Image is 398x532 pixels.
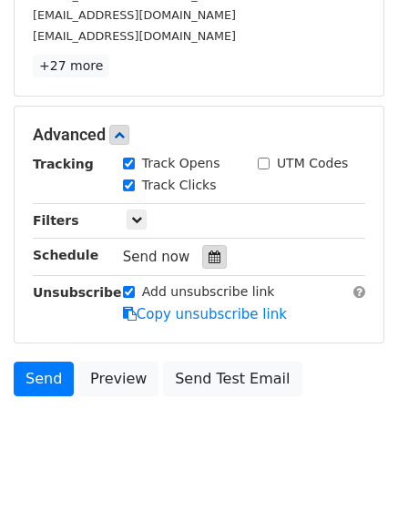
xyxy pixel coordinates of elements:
strong: Schedule [33,248,98,262]
a: Send Test Email [163,362,301,396]
label: Track Opens [142,154,220,173]
strong: Filters [33,213,79,228]
span: Send now [123,249,190,265]
a: Send [14,362,74,396]
h5: Advanced [33,125,365,145]
strong: Tracking [33,157,94,171]
small: [EMAIL_ADDRESS][DOMAIN_NAME] [33,8,236,22]
a: Preview [78,362,158,396]
small: [EMAIL_ADDRESS][DOMAIN_NAME] [33,29,236,43]
a: +27 more [33,55,109,77]
strong: Unsubscribe [33,285,122,300]
a: Copy unsubscribe link [123,306,287,322]
iframe: Chat Widget [307,445,398,532]
label: Track Clicks [142,176,217,195]
label: Add unsubscribe link [142,282,275,302]
label: UTM Codes [277,154,348,173]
